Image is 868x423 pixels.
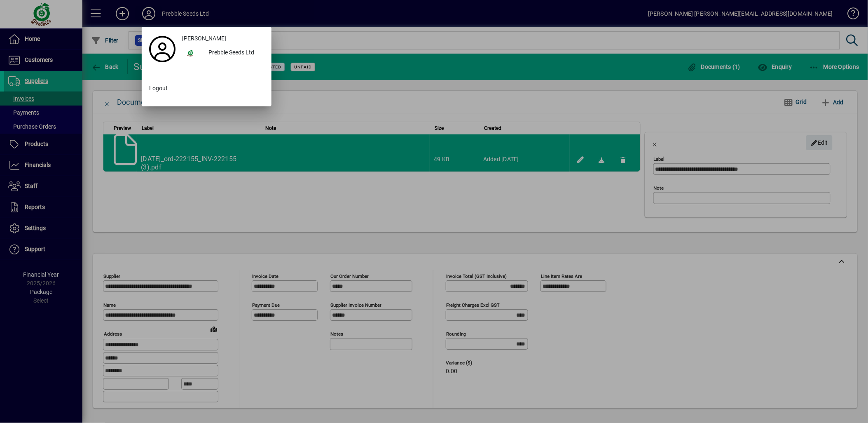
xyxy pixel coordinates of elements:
span: Logout [149,84,168,93]
a: [PERSON_NAME] [179,31,267,46]
a: Profile [146,42,179,56]
span: [PERSON_NAME] [182,34,226,43]
button: Prebble Seeds Ltd [179,46,267,61]
button: Logout [146,81,267,96]
div: Prebble Seeds Ltd [202,46,267,61]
